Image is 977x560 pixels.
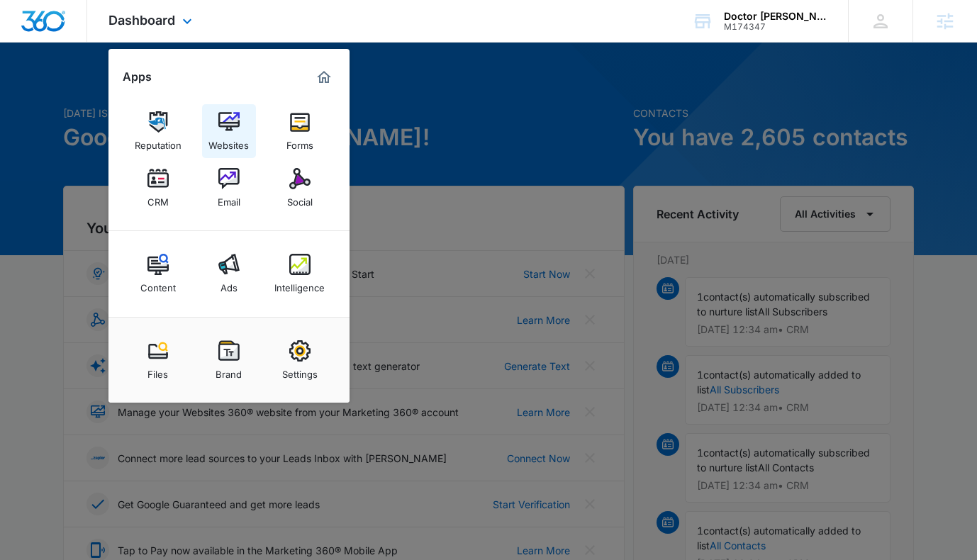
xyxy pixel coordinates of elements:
[286,133,313,151] div: Forms
[724,11,827,22] div: account name
[131,247,185,301] a: Content
[131,104,185,158] a: Reputation
[108,13,175,28] span: Dashboard
[131,333,185,387] a: Files
[147,189,169,208] div: CRM
[202,104,256,158] a: Websites
[202,161,256,215] a: Email
[273,161,327,215] a: Social
[274,275,325,293] div: Intelligence
[313,66,335,89] a: Marketing 360® Dashboard
[220,275,238,293] div: Ads
[147,362,168,380] div: Files
[140,275,176,293] div: Content
[123,70,152,84] h2: Apps
[273,104,327,158] a: Forms
[273,333,327,387] a: Settings
[208,133,249,151] div: Websites
[724,22,827,32] div: account id
[273,247,327,301] a: Intelligence
[287,189,313,208] div: Social
[202,247,256,301] a: Ads
[202,333,256,387] a: Brand
[282,362,318,380] div: Settings
[216,362,242,380] div: Brand
[131,161,185,215] a: CRM
[218,189,240,208] div: Email
[135,133,182,151] div: Reputation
